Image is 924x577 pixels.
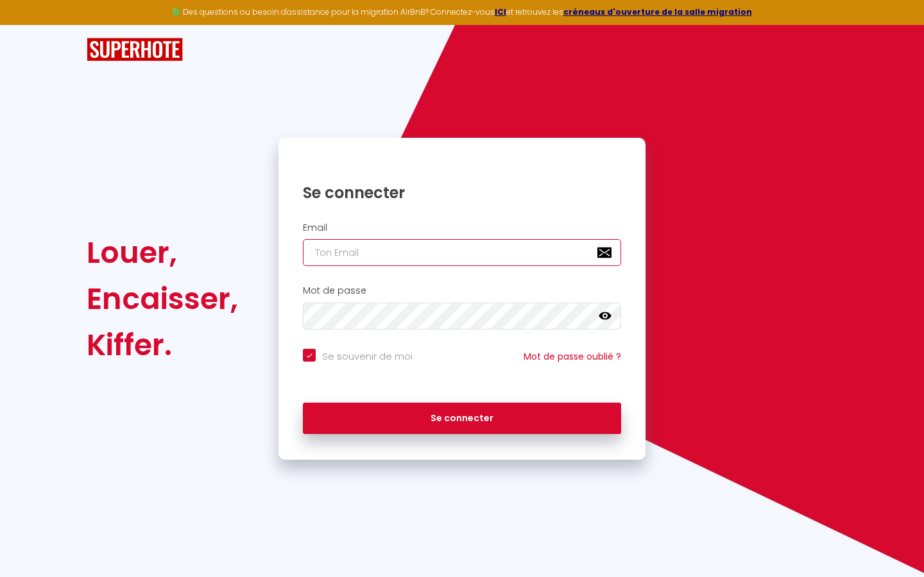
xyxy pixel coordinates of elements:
[87,230,238,276] div: Louer,
[303,285,621,296] h2: Mot de passe
[10,5,49,44] button: Ouvrir le widget de chat LiveChat
[495,6,506,17] a: ICI
[303,222,621,233] h2: Email
[87,38,183,62] img: SuperHote logo
[87,322,238,368] div: Kiffer.
[563,6,752,17] a: créneaux d'ouverture de la salle migration
[303,403,621,435] button: Se connecter
[303,183,621,203] h1: Se connecter
[524,350,621,363] a: Mot de passe oublié ?
[303,239,621,266] input: Ton Email
[87,276,238,322] div: Encaisser,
